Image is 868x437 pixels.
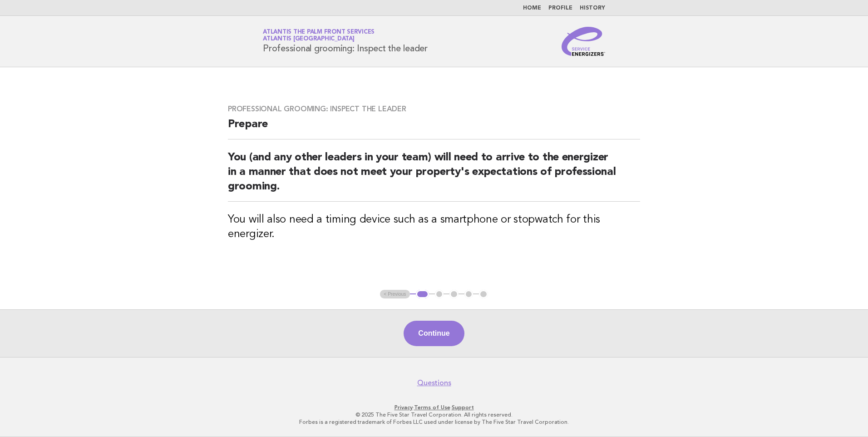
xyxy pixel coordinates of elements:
[452,404,474,411] a: Support
[414,404,450,411] a: Terms of Use
[523,5,541,11] a: Home
[417,378,451,387] a: Questions
[156,411,712,418] p: © 2025 The Five Star Travel Corporation. All rights reserved.
[228,213,640,242] h3: You will also need a timing device such as a smartphone or stopwatch for this energizer.
[228,104,640,114] h3: Professional grooming: Inspect the leader
[228,117,640,139] h2: Prepare
[580,5,605,11] a: History
[263,36,355,42] span: Atlantis [GEOGRAPHIC_DATA]
[228,150,640,202] h2: You (and any other leaders in your team) will need to arrive to the energizer in a manner that do...
[562,27,605,56] img: Service Energizers
[395,404,413,411] a: Privacy
[416,290,429,299] button: 1
[156,404,712,411] p: · ·
[263,30,428,53] h1: Professional grooming: Inspect the leader
[156,418,712,426] p: Forbes is a registered trademark of Forbes LLC used under license by The Five Star Travel Corpora...
[548,5,572,11] a: Profile
[263,29,375,42] a: Atlantis The Palm Front ServicesAtlantis [GEOGRAPHIC_DATA]
[404,321,464,346] button: Continue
